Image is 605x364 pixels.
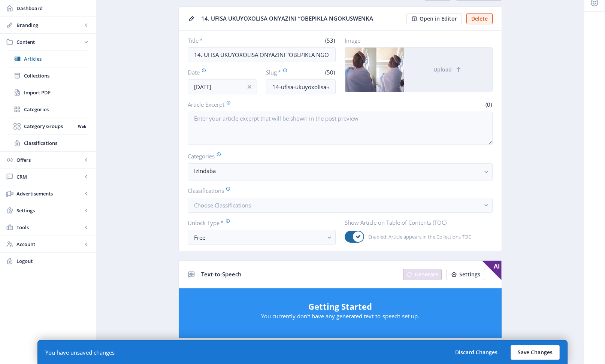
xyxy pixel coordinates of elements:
[16,190,82,197] span: Advertisements
[201,270,242,278] span: Text-to-Speech
[324,69,336,76] span: (50)
[459,272,480,277] span: Settings
[188,100,337,109] label: Article Excerpt
[16,4,90,12] span: Dashboard
[446,269,485,280] button: Settings
[482,261,502,280] span: AI
[415,272,438,277] span: Generate
[75,122,88,130] nb-badge: Web
[511,345,560,360] button: Save Changes
[7,84,88,101] a: Import PDF
[16,156,82,164] span: Offers
[188,163,493,181] button: Izindaba
[345,37,487,44] label: Image
[16,38,82,46] span: Content
[7,67,88,84] a: Collections
[24,72,88,79] span: Collections
[188,37,259,44] label: Title
[188,152,487,160] label: Categories
[433,67,452,73] span: Upload
[16,173,82,181] span: CRM
[194,201,251,209] span: Choose Classifications
[188,186,487,195] label: Classifications
[324,37,336,44] span: (53)
[188,47,336,62] input: Type Article Title ...
[364,232,471,241] span: Enabled: Article appears in the Collections TOC
[186,312,494,320] p: You currently don't have any generated text-to-speech set up.
[16,257,90,265] span: Logout
[420,16,457,22] span: Open in Editor
[45,349,115,356] div: You have unsaved changes
[178,260,502,339] app-collection-view: Text-to-Speech
[7,118,88,134] a: Category GroupsWeb
[266,68,298,76] label: Slug
[16,240,82,248] span: Account
[188,198,493,213] button: Choose Classifications
[186,300,494,312] h5: Getting Started
[442,269,485,280] a: New page
[188,68,251,76] label: Date
[399,269,442,280] a: New page
[24,89,88,96] span: Import PDF
[448,345,505,360] button: Discard Changes
[194,233,323,242] div: Free
[246,83,253,91] nb-icon: info
[466,13,493,24] button: Delete
[16,21,82,29] span: Branding
[7,101,88,118] a: Categories
[24,122,75,130] span: Category Groups
[484,101,493,108] span: (0)
[406,13,462,24] button: Open in Editor
[201,13,402,24] div: 14. UFISA UKUYOXOLISA ONYAZINI ‘‘OBEPIKLA NGOKUSWENKA
[7,135,88,151] a: Classifications
[24,55,88,63] span: Articles
[7,51,88,67] a: Articles
[345,219,487,226] label: Show Article on Table of Contents (TOC)
[16,207,82,214] span: Settings
[24,106,88,113] span: Categories
[194,166,480,175] nb-select-label: Izindaba
[188,79,257,94] input: Publishing Date
[188,219,330,227] label: Unlock Type
[24,139,88,147] span: Classifications
[403,269,442,280] button: Generate
[242,79,257,94] button: info
[404,48,492,92] button: Upload
[16,224,82,231] span: Tools
[266,79,336,94] input: this-is-how-a-slug-looks-like
[188,230,336,245] button: Free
